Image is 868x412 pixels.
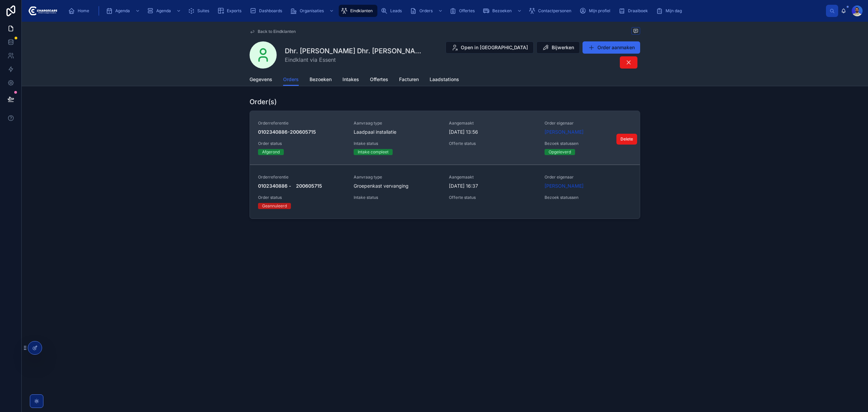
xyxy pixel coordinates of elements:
[250,111,640,165] a: Orderreferentie0102340886-200605715Aanvraag typeLaadpaal installatieAangemaakt[DATE] 13:56Order e...
[449,141,536,146] span: Offerte status
[262,149,280,155] div: Afgerond
[370,76,388,83] span: Offertes
[78,8,89,14] span: Home
[285,46,423,56] h1: Dhr. [PERSON_NAME] Dhr. [PERSON_NAME]
[27,5,57,16] img: App logo
[448,5,479,17] a: Offertes
[250,165,640,219] a: Orderreferentie0102340886 - 200605715Aanvraag typeGroepenkast vervangingAangemaakt[DATE] 16:37Ord...
[620,136,633,142] span: Delete
[545,183,584,189] a: [PERSON_NAME]
[258,174,346,180] span: Orderreferentie
[258,129,316,135] strong: 0102340886-200605715
[430,76,459,83] span: Laadstations
[545,120,632,126] span: Order eigenaar
[300,8,324,14] span: Organisaties
[227,8,241,14] span: Exports
[549,149,571,155] div: Opgeleverd
[589,8,610,14] span: Mijn profiel
[628,8,648,14] span: Draaiboek
[258,120,346,126] span: Orderreferentie
[545,141,632,146] span: Bezoek statussen
[459,8,475,14] span: Offertes
[419,8,433,14] span: Orders
[545,195,632,200] span: Bezoek statussen
[449,183,536,189] span: [DATE] 16:37
[354,174,441,180] span: Aanvraag type
[288,5,337,17] a: Organisaties
[258,195,346,200] span: Order status
[616,134,637,145] button: Delete
[339,5,377,17] a: Eindklanten
[258,141,346,146] span: Order status
[654,5,687,17] a: Mijn dag
[481,5,525,17] a: Bezoeken
[399,76,419,83] span: Facturen
[399,73,419,87] a: Facturen
[449,129,536,135] span: [DATE] 13:56
[358,149,389,155] div: Intake compleet
[250,29,296,34] a: Back to Eindklanten
[156,8,171,14] span: Agenda
[63,3,826,18] div: scrollable content
[145,5,184,17] a: Agenda
[215,5,246,17] a: Exports
[492,8,512,14] span: Bezoeken
[354,120,441,126] span: Aanvraag type
[449,120,536,126] span: Aangemaakt
[258,29,296,34] span: Back to Eindklanten
[461,44,528,51] span: Open in [GEOGRAPHIC_DATA]
[449,195,536,200] span: Offerte status
[446,41,534,54] button: Open in [GEOGRAPHIC_DATA]
[310,73,332,87] a: Bezoeken
[342,76,359,83] span: Intakes
[536,41,580,54] button: Bijwerken
[262,203,287,209] div: Geannuleerd
[104,5,143,17] a: Agenda
[250,97,277,107] h1: Order(s)
[258,183,322,189] strong: 0102340886 - 200605715
[250,73,272,87] a: Gegevens
[248,5,287,17] a: Dashboards
[197,8,209,14] span: Suites
[666,8,682,14] span: Mijn dag
[283,73,299,86] a: Orders
[350,8,373,14] span: Eindklanten
[250,76,272,83] span: Gegevens
[616,5,653,17] a: Draaiboek
[342,73,359,87] a: Intakes
[310,76,332,83] span: Bezoeken
[545,174,632,180] span: Order eigenaar
[583,41,640,54] button: Order aanmaken
[538,8,571,14] span: Contactpersonen
[354,195,441,200] span: Intake status
[408,5,446,17] a: Orders
[577,5,615,17] a: Mijn profiel
[354,129,396,135] span: Laadpaal installatie
[545,129,584,135] a: [PERSON_NAME]
[449,174,536,180] span: Aangemaakt
[283,76,299,83] span: Orders
[115,8,130,14] span: Agenda
[354,141,441,146] span: Intake status
[430,73,459,87] a: Laadstations
[597,44,635,51] span: Order aanmaken
[259,8,282,14] span: Dashboards
[552,44,574,51] span: Bijwerken
[66,5,94,17] a: Home
[354,183,409,189] span: Groepenkast vervanging
[379,5,407,17] a: Leads
[390,8,402,14] span: Leads
[370,73,388,87] a: Offertes
[285,56,423,64] span: Eindklant via Essent
[527,5,576,17] a: Contactpersonen
[186,5,214,17] a: Suites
